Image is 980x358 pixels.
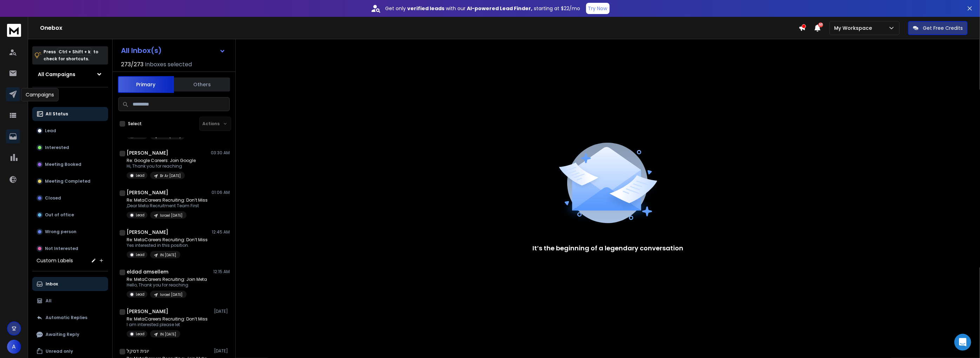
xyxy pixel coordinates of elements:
[45,229,76,235] p: Wrong person
[136,173,145,178] p: Lead
[46,315,87,320] p: Automatic Replies
[160,252,176,258] p: IN [DATE]
[32,141,108,155] button: Interested
[45,195,61,201] p: Closed
[213,269,230,275] p: 12:15 AM
[212,190,230,195] p: 01:06 AM
[532,243,683,253] p: It’s the beginning of a legendary conversation
[127,237,208,243] p: Re: MetaCareers Recruiting: Don’t Miss
[32,124,108,138] button: Lead
[32,242,108,256] button: Not Interested
[46,332,79,337] p: Awaiting Reply
[45,162,81,167] p: Meeting Booked
[21,88,59,101] div: Campaigns
[127,243,208,248] p: Yes interested in this position.
[127,282,207,288] p: Hello, Thank you for reaching
[32,67,108,81] button: All Campaigns
[908,21,968,35] button: Get Free Credits
[45,178,90,184] p: Meeting Completed
[160,292,182,297] p: Israel [DATE]
[38,71,75,78] h1: All Campaigns
[136,212,145,218] p: Lead
[127,158,196,163] p: Re: Google Careers: Join Google
[43,48,98,62] p: Press to check for shortcuts.
[32,157,108,171] button: Meeting Booked
[121,47,162,54] h1: All Inbox(s)
[32,294,108,308] button: All
[211,150,230,156] p: 03:30 AM
[954,334,971,351] div: Open Intercom Messenger
[32,174,108,188] button: Meeting Completed
[46,281,58,287] p: Inbox
[127,316,208,322] p: Re: MetaCareers Recruiting: Don’t Miss
[32,311,108,325] button: Automatic Replies
[127,347,149,354] h1: יונית דסקל
[32,191,108,205] button: Closed
[46,298,52,304] p: All
[923,25,963,32] p: Get Free Credits
[45,128,56,134] p: Lead
[136,252,145,257] p: Lead
[115,43,231,58] button: All Inbox(s)
[467,5,533,12] strong: AI-powered Lead Finder,
[127,268,168,275] h1: eldad amsellem
[160,332,176,337] p: IN [DATE]
[127,322,208,327] p: I am interested please let
[214,309,230,314] p: [DATE]
[136,292,145,297] p: Lead
[46,349,73,354] p: Unread only
[32,277,108,291] button: Inbox
[40,24,799,32] h1: Onebox
[127,229,168,236] h1: [PERSON_NAME]
[127,189,168,196] h1: [PERSON_NAME]
[586,3,610,14] button: Try Now
[32,208,108,222] button: Out of office
[136,331,145,337] p: Lead
[385,5,580,12] p: Get only with our starting at $22/mo
[121,60,143,69] span: 273 / 273
[32,225,108,239] button: Wrong person
[7,340,21,354] button: A
[58,48,92,56] span: Ctrl + Shift + k
[160,173,181,178] p: Br Ar [DATE]
[834,25,875,32] p: My Workspace
[128,121,142,127] label: Select
[118,76,174,93] button: Primary
[214,348,230,354] p: [DATE]
[160,213,182,218] p: Israel [DATE]
[32,107,108,121] button: All Status
[127,277,207,282] p: Re: MetaCareers Recruiting: Join Meta
[32,327,108,342] button: Awaiting Reply
[45,145,69,150] p: Interested
[46,111,68,117] p: All Status
[127,203,208,209] p: ,Dear Meta Recruitment Team First
[212,229,230,235] p: 12:45 AM
[45,246,78,251] p: Not Interested
[174,77,230,92] button: Others
[32,93,108,103] h3: Filters
[408,5,445,12] strong: verified leads
[45,212,74,218] p: Out of office
[127,149,168,156] h1: [PERSON_NAME]
[145,60,192,69] h3: Inboxes selected
[7,24,21,37] img: logo
[127,163,196,169] p: Hi, Thank you for reaching
[818,22,823,27] span: 50
[127,197,208,203] p: Re: MetaCareers Recruiting: Don’t Miss
[588,5,608,12] p: Try Now
[36,257,73,264] h3: Custom Labels
[127,308,168,315] h1: [PERSON_NAME]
